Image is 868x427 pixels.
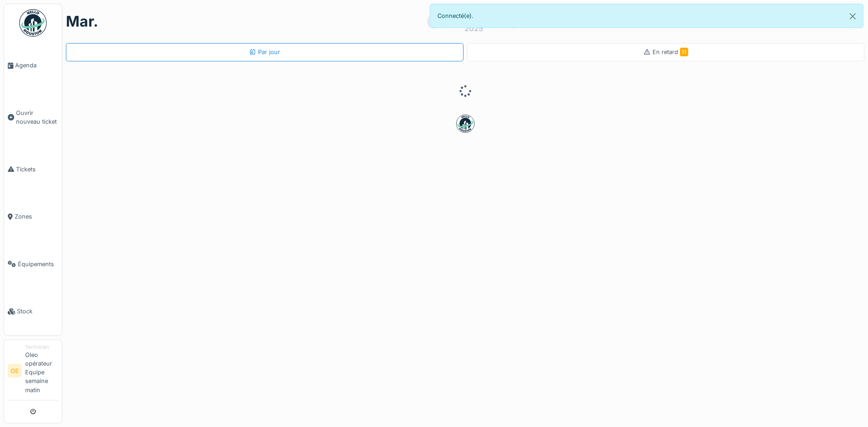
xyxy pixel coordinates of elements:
a: Ouvrir nouveau ticket [4,89,62,146]
span: Ouvrir nouveau ticket [16,109,58,126]
a: Zones [4,193,62,241]
span: Agenda [15,61,58,70]
li: OE [8,364,22,378]
a: Agenda [4,42,62,89]
span: Équipements [18,260,58,268]
a: Tickets [4,145,62,193]
span: Stock [17,307,58,316]
span: Zones [15,212,58,221]
a: OE TechnicienOleo opérateur Equipe semaine matin [8,344,58,400]
a: Équipements [4,240,62,288]
span: Tickets [16,165,58,174]
div: Technicien [25,344,58,350]
h1: mar. [66,13,98,30]
div: Par jour [249,48,280,56]
li: Oleo opérateur Equipe semaine matin [25,344,58,398]
span: 11 [680,48,688,56]
div: Connecté(e). [430,4,864,28]
img: Badge_color-CXgf-gQk.svg [19,9,47,37]
a: Stock [4,288,62,335]
button: Close [842,4,863,28]
img: badge-BVDL4wpA.svg [456,115,474,133]
span: En retard [652,49,688,55]
div: 2025 [464,23,483,34]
